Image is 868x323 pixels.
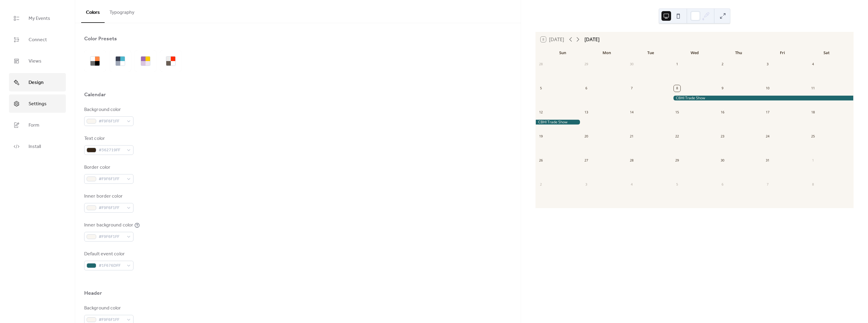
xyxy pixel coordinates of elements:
[583,109,590,116] div: 13
[719,133,726,140] div: 23
[584,47,628,59] div: Mon
[538,157,544,164] div: 26
[674,85,680,92] div: 8
[9,9,66,27] a: My Events
[583,181,590,188] div: 3
[84,106,132,113] div: Background color
[538,133,544,140] div: 19
[99,233,124,241] span: #F9F6F1FF
[99,147,124,154] span: #362719FF
[583,133,590,140] div: 20
[9,73,66,91] a: Design
[9,52,66,70] a: Views
[538,109,544,116] div: 12
[719,85,726,92] div: 9
[99,176,124,183] span: #F9F6F1FF
[674,157,680,164] div: 29
[810,85,816,92] div: 11
[672,96,853,101] div: CBHI Trade Show
[536,120,581,125] div: CBHI Trade Show
[719,157,726,164] div: 30
[810,181,816,188] div: 8
[764,133,771,140] div: 24
[84,305,132,312] div: Background color
[29,57,41,66] span: Views
[764,109,771,116] div: 17
[764,181,771,188] div: 7
[719,181,726,188] div: 6
[629,47,673,59] div: Tue
[9,94,66,113] a: Settings
[9,116,66,134] a: Form
[810,61,816,68] div: 4
[538,181,544,188] div: 2
[719,109,726,116] div: 16
[719,61,726,68] div: 2
[84,135,132,142] div: Text color
[84,222,133,229] div: Inner background color
[29,35,47,45] span: Connect
[84,193,132,200] div: Inner border color
[760,47,804,59] div: Fri
[9,30,66,49] a: Connect
[674,133,680,140] div: 22
[628,133,635,140] div: 21
[99,205,124,212] span: #F9F6F1FF
[9,137,66,155] a: Install
[541,47,584,59] div: Sun
[810,157,816,164] div: 1
[583,157,590,164] div: 27
[764,157,771,164] div: 31
[29,14,50,23] span: My Events
[538,85,544,92] div: 5
[674,109,680,116] div: 15
[810,133,816,140] div: 25
[673,47,716,59] div: Wed
[583,61,590,68] div: 29
[628,85,635,92] div: 7
[29,142,41,151] span: Install
[584,36,600,43] div: [DATE]
[716,47,760,59] div: Thu
[84,91,106,98] div: Calendar
[99,262,124,269] span: #1F676DFF
[583,85,590,92] div: 6
[674,61,680,68] div: 1
[805,47,848,59] div: Sat
[764,85,771,92] div: 10
[29,121,39,130] span: Form
[29,78,44,87] span: Design
[628,61,635,68] div: 30
[99,118,124,125] span: #F9F6F1FF
[628,157,635,164] div: 28
[84,35,117,42] div: Color Presets
[628,109,635,116] div: 14
[29,99,47,109] span: Settings
[628,181,635,188] div: 4
[674,181,680,188] div: 5
[84,164,132,171] div: Border color
[764,61,771,68] div: 3
[84,251,132,258] div: Default event color
[84,290,102,297] div: Header
[810,109,816,116] div: 18
[538,61,544,68] div: 28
